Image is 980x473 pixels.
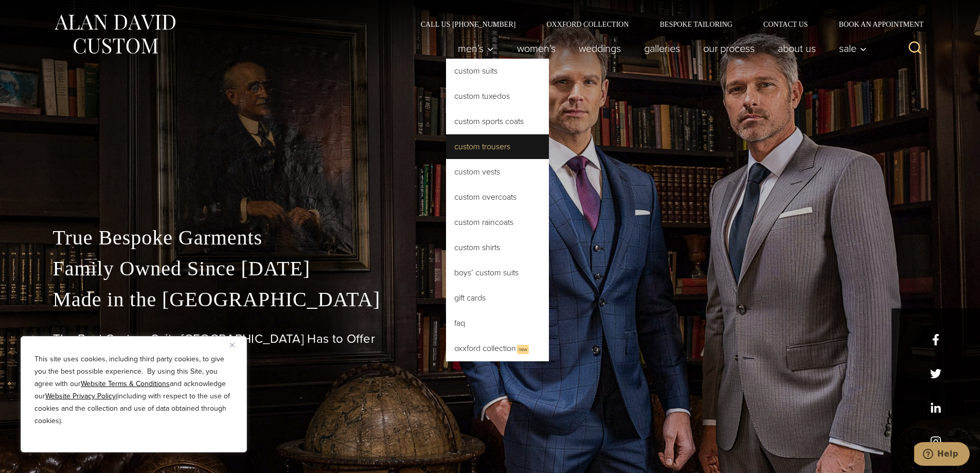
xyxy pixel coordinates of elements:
[446,286,549,310] a: Gift Cards
[446,185,549,209] a: Custom Overcoats
[766,38,827,59] a: About Us
[632,38,691,59] a: Galleries
[446,109,549,134] a: Custom Sports Coats
[446,160,549,184] a: Custom Vests
[446,260,549,285] a: Boys’ Custom Suits
[446,134,549,159] a: Custom Trousers
[81,378,170,389] a: Website Terms & Conditions
[748,21,824,28] a: Contact Us
[45,391,116,401] a: Website Privacy Policy
[446,210,549,235] a: Custom Raincoats
[517,345,529,354] span: New
[446,38,505,59] button: Men’s sub menu toggle
[34,353,233,427] p: This site uses cookies, including third party cookies, to give you the best possible experience. ...
[827,38,872,59] button: Sale sub menu toggle
[230,343,235,347] img: Close
[446,235,549,260] a: Custom Shirts
[823,21,927,28] a: Book an Appointment
[53,331,928,346] h1: The Best Custom Suits [GEOGRAPHIC_DATA] Has to Offer
[53,222,928,315] p: True Bespoke Garments Family Owned Since [DATE] Made in the [GEOGRAPHIC_DATA]
[914,442,970,468] iframe: Opens a widget where you can chat to one of our agents
[531,21,644,28] a: Oxxford Collection
[446,311,549,336] a: FAQ
[903,36,928,61] button: View Search Form
[446,336,549,361] a: Oxxford CollectionNew
[644,21,747,28] a: Bespoke Tailoring
[446,59,549,83] a: Custom Suits
[230,339,242,351] button: Close
[446,84,549,109] a: Custom Tuxedos
[446,38,872,59] nav: Primary Navigation
[505,38,567,59] a: Women’s
[405,21,531,28] a: Call Us [PHONE_NUMBER]
[53,11,176,57] img: Alan David Custom
[691,38,766,59] a: Our Process
[405,21,928,28] nav: Secondary Navigation
[567,38,632,59] a: weddings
